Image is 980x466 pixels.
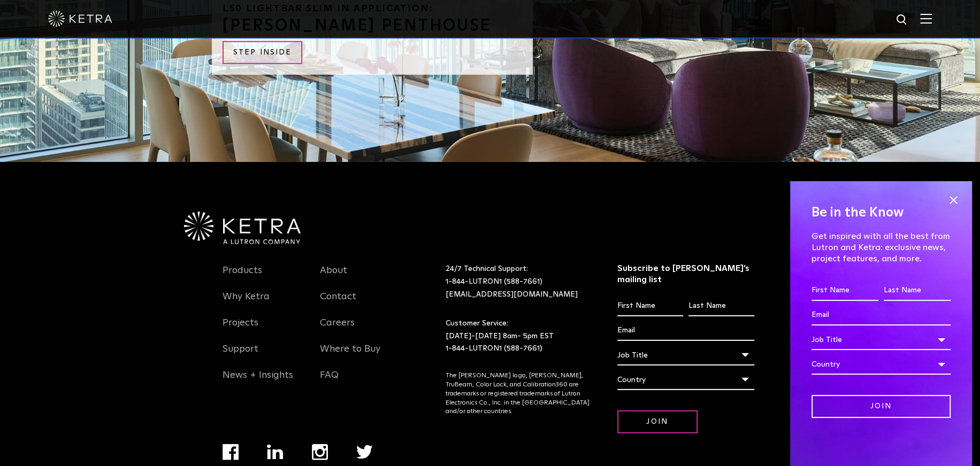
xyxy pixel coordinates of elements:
a: Where to Buy [320,343,380,368]
a: Contact [320,291,356,315]
img: Ketra-aLutronCo_White_RGB [184,212,301,245]
a: About [320,265,347,289]
input: First Name [617,296,683,316]
a: Projects [223,317,258,341]
p: The [PERSON_NAME] logo, [PERSON_NAME], TruBeam, Color Lock, and Calibration360 are trademarks or ... [446,371,591,416]
img: linkedin [267,445,284,460]
img: instagram [312,444,328,460]
p: Get inspired with all the best from Lutron and Ketra: exclusive news, project features, and more. [811,231,951,264]
div: Country [811,354,951,375]
a: Why Ketra [223,291,270,315]
img: twitter [356,445,373,459]
input: Join [811,395,951,418]
input: Last Name [884,281,951,301]
a: FAQ [320,369,339,394]
h4: Be in the Know [811,203,951,223]
div: Job Title [811,330,951,350]
a: STEP INSIDE [223,41,302,64]
a: News + Insights [223,369,293,394]
a: Support [223,343,258,368]
div: Job Title [617,345,755,366]
input: Last Name [688,296,754,316]
a: Careers [320,317,355,341]
a: 1-844-LUTRON1 (588-7661) [446,278,542,285]
img: Hamburger%20Nav.svg [920,13,932,24]
img: search icon [895,13,909,27]
a: 1-844-LUTRON1 (588-7661) [446,345,542,352]
div: Navigation Menu [223,263,304,394]
a: [EMAIL_ADDRESS][DOMAIN_NAME] [446,291,578,298]
div: Country [617,370,755,390]
a: Products [223,265,262,289]
input: Join [617,410,698,433]
input: Email [617,321,755,341]
h3: Subscribe to [PERSON_NAME]’s mailing list [617,263,755,285]
img: facebook [223,444,239,460]
p: Customer Service: [DATE]-[DATE] 8am- 5pm EST [446,317,591,355]
input: First Name [811,281,878,301]
input: Email [811,305,951,325]
p: 24/7 Technical Support: [446,263,591,301]
img: ketra-logo-2019-white [48,11,112,27]
div: Navigation Menu [320,263,401,394]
